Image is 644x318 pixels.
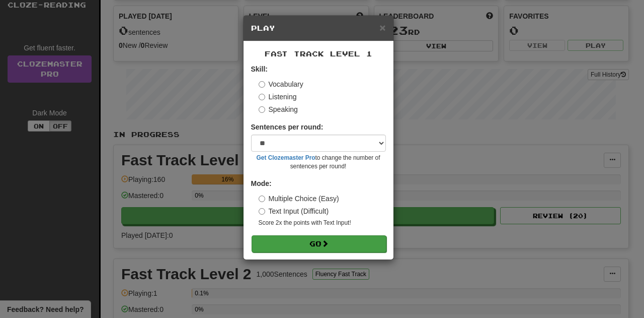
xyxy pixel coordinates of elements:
label: Multiple Choice (Easy) [259,194,339,204]
span: × [379,22,385,33]
label: Vocabulary [259,79,303,89]
label: Speaking [259,104,298,114]
small: Score 2x the points with Text Input ! [259,219,386,227]
input: Listening [259,94,265,100]
label: Listening [259,92,297,102]
input: Text Input (Difficult) [259,208,265,215]
input: Vocabulary [259,81,265,88]
h5: Play [251,23,386,33]
label: Sentences per round: [251,122,324,132]
strong: Skill: [251,65,268,73]
input: Multiple Choice (Easy) [259,196,265,202]
input: Speaking [259,106,265,113]
span: Fast Track Level 1 [265,49,372,58]
button: Close [379,22,385,33]
small: to change the number of sentences per round! [251,154,386,171]
button: Go [252,235,386,252]
a: Get Clozemaster Pro [257,154,315,161]
strong: Mode: [251,179,272,187]
label: Text Input (Difficult) [259,206,329,216]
